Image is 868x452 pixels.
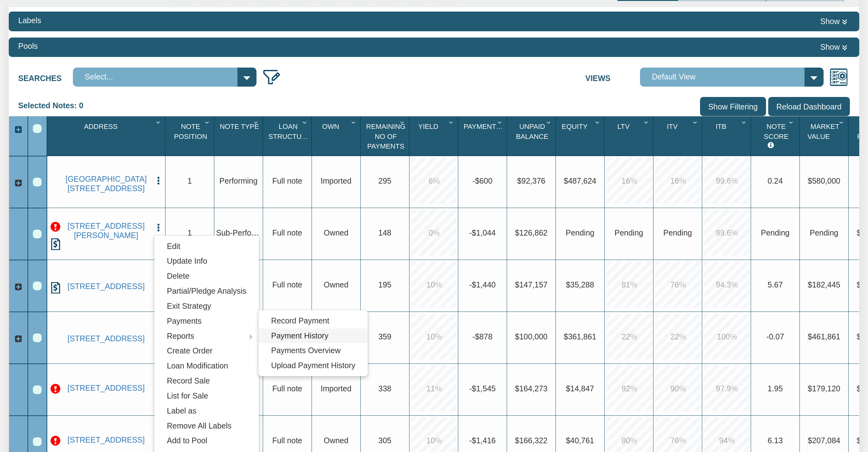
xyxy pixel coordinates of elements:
div: 22.0 [607,314,652,359]
div: 94.3 [704,262,750,307]
div: 6.0 [411,158,457,204]
span: $35,288 [566,280,594,289]
span: No Data [663,228,692,237]
div: Column Menu [251,116,262,127]
a: 65 Tarpon Trail SE, Cartersville, GA, 30121 [62,383,150,393]
a: Exit Strategy [154,299,259,314]
div: 90.0 [655,366,701,411]
label: Views [585,68,640,84]
span: $147,157 [515,280,547,289]
span: $182,445 [808,280,840,289]
div: Selected Notes: 0 [18,97,88,114]
div: 22.0 [655,314,701,359]
div: Loan Structure Sort None [265,119,311,153]
span: -$600 [472,176,492,185]
div: Row 8, Row Selection Checkbox [33,385,42,394]
div: Ltv Sort None [607,119,653,153]
span: Remaining No Of Payments [366,123,405,150]
img: history.png [50,282,62,294]
span: 305 [378,436,392,444]
div: 92.0 [607,366,652,411]
div: Column Menu [495,116,506,127]
span: $361,861 [564,332,596,341]
span: 195 [378,280,392,289]
span: $164,273 [515,384,547,393]
span: Note Type [220,123,259,130]
a: Record Sale [154,373,259,389]
span: 1 [187,228,192,237]
a: 0000 B Lafayette Ave, Baltimore, MD, 21202 [62,175,150,193]
span: Owned [324,436,348,444]
div: Column Menu [203,116,213,127]
a: Reports [154,328,259,343]
div: Sort None [314,119,360,153]
span: Sub-Performing [216,228,271,237]
a: Delete [154,269,259,284]
span: -$878 [472,332,492,341]
span: Address [84,123,118,130]
input: Show Filtering [700,97,766,116]
span: Imported [321,176,352,185]
span: Imported [321,384,352,393]
div: Sort None [168,119,214,153]
img: cell-menu.png [154,176,163,185]
span: Pending [566,228,595,237]
a: Payment History [258,328,368,343]
div: 10.0 [411,314,457,359]
div: Row 6, Row Selection Checkbox [33,333,42,342]
span: 6.13 [768,436,783,444]
span: 148 [378,228,392,237]
a: List for Sale [154,389,259,404]
a: 563 Northgate Circle, New Braunfels, TX, 78130 [62,282,150,291]
span: $100,000 [515,332,547,341]
span: Owned [324,228,348,237]
span: $92,376 [517,176,545,185]
label: Searches [18,68,73,84]
a: 5130 Ridgeton Dr, Houston, TX, 77053 [62,435,150,445]
div: Address Sort None [49,119,165,153]
span: $179,120 [808,384,840,393]
a: Record Payment [258,313,368,328]
a: Update Info [154,254,259,269]
div: Market Value Sort None [802,119,848,153]
span: $461,861 [808,332,840,341]
a: Partial/Pledge Analysis [154,284,259,299]
span: 0.24 [768,176,783,185]
div: Expand All [9,124,28,135]
span: Note Score [764,123,789,140]
input: Reload Dashboard [768,97,850,116]
div: Column Menu [544,116,555,127]
a: Create Order [154,343,259,358]
div: Column Menu [300,116,311,127]
span: 5.67 [768,280,783,289]
div: Column Menu [837,116,848,127]
span: Full note [272,176,302,185]
div: Column Menu [154,116,165,127]
div: Column Menu [447,116,457,127]
div: Select All [33,124,42,133]
div: Column Menu [786,116,799,127]
a: Remove All Labels [154,419,259,434]
div: Column Menu [398,116,409,127]
span: $14,847 [566,384,594,393]
span: Ltv [617,123,630,130]
div: Sort None [49,119,165,153]
span: Pending [761,228,790,237]
span: $40,761 [566,436,594,444]
span: Note Position [174,123,207,140]
div: Row 4, Row Selection Checkbox [33,282,42,290]
div: Column Menu [691,116,701,127]
span: Full note [272,228,302,237]
div: Sort None [558,119,604,153]
span: Performing [219,176,257,185]
div: Own Sort None [314,119,360,153]
a: 3630 NW 4TH ST, MIAMI, FL, 33125 [62,334,150,343]
span: Pending [810,228,839,237]
span: $166,322 [515,436,547,444]
div: Sort None [363,119,409,153]
span: No Data [615,228,643,237]
span: Unpaid Balance [516,123,549,140]
div: 100.0 [704,314,750,359]
a: 1301 MCKENZIE AVE, LOS ALTOS HLS, CA, 94024 [62,221,150,240]
div: Sort None [460,119,506,153]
